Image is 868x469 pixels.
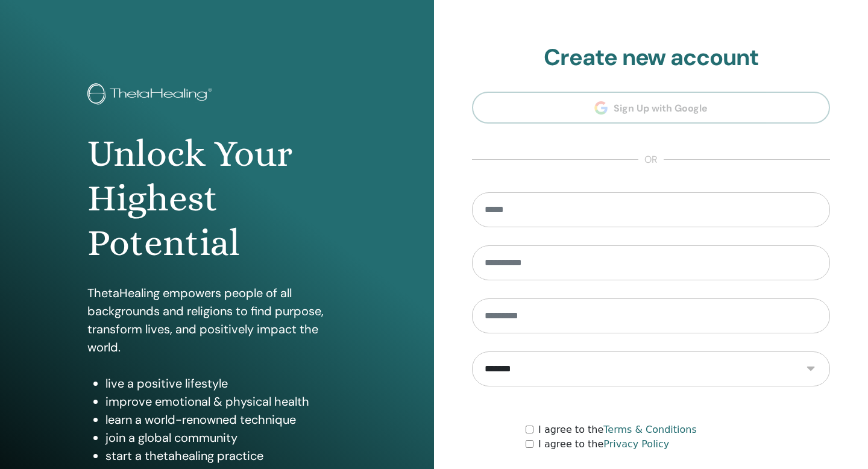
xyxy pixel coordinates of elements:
[538,423,697,437] label: I agree to the
[105,447,347,465] li: start a thetahealing practice
[105,374,347,392] li: live a positive lifestyle
[105,392,347,411] li: improve emotional & physical health
[638,153,664,167] span: or
[87,284,347,356] p: ThetaHealing empowers people of all backgrounds and religions to find purpose, transform lives, a...
[603,424,696,435] a: Terms & Conditions
[105,411,347,429] li: learn a world-renowned technique
[603,438,669,450] a: Privacy Policy
[87,131,347,266] h1: Unlock Your Highest Potential
[105,429,347,447] li: join a global community
[472,44,830,72] h2: Create new account
[538,437,669,452] label: I agree to the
